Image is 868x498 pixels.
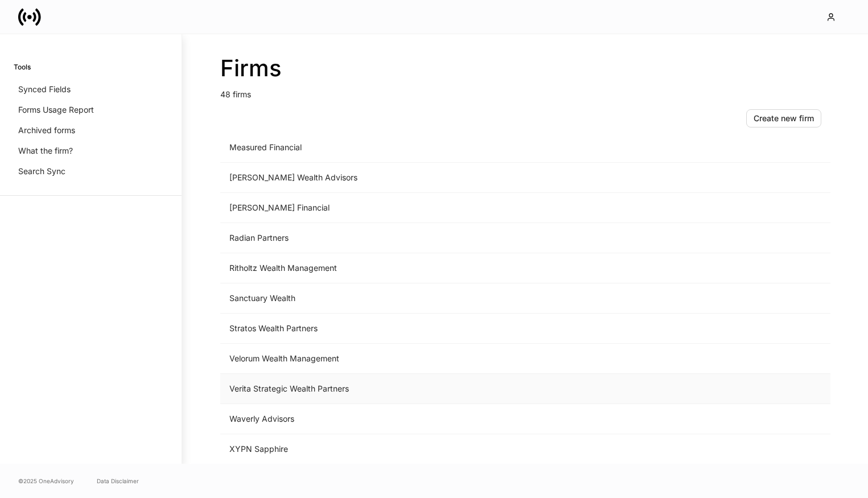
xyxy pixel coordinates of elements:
td: Radian Partners [220,223,641,253]
a: What the firm? [14,141,168,161]
td: Verita Strategic Wealth Partners [220,374,641,404]
div: Create new firm [754,113,814,124]
h6: Tools [14,61,31,72]
p: Synced Fields [18,84,71,95]
td: Measured Financial [220,133,641,163]
a: Forms Usage Report [14,100,168,120]
td: Sanctuary Wealth [220,283,641,314]
p: What the firm? [18,145,73,157]
a: Search Sync [14,161,168,182]
a: Data Disclaimer [97,476,139,485]
p: Forms Usage Report [18,104,94,116]
a: Synced Fields [14,79,168,100]
td: [PERSON_NAME] Financial [220,193,641,223]
p: Archived forms [18,125,75,136]
td: Stratos Wealth Partners [220,314,641,344]
td: XYPN Sapphire [220,434,641,464]
td: Waverly Advisors [220,404,641,434]
span: © 2025 OneAdvisory [18,476,74,485]
p: Search Sync [18,166,65,177]
h2: Firms [220,55,830,82]
button: Create new firm [746,109,821,127]
td: [PERSON_NAME] Wealth Advisors [220,163,641,193]
p: 48 firms [220,82,830,100]
td: Ritholtz Wealth Management [220,253,641,283]
td: Velorum Wealth Management [220,344,641,374]
a: Archived forms [14,120,168,141]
